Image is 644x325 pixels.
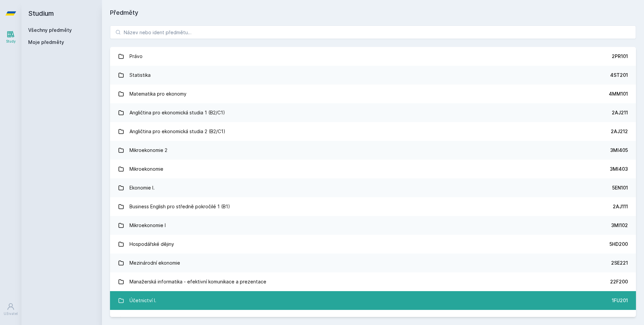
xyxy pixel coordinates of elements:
a: Statistika 4ST201 [110,66,636,85]
div: Mezinárodní ekonomie [129,256,180,270]
a: Manažerská informatika - efektivní komunikace a prezentace 22F200 [110,272,636,291]
a: Study [1,27,20,47]
div: Mikroekonomie I [129,219,166,232]
div: Mikroekonomie [129,162,163,176]
div: Účetnictví I. [129,294,156,307]
div: 2PR101 [612,53,628,60]
div: 22F200 [610,278,628,285]
div: Manažerská informatika - efektivní komunikace a prezentace [129,275,266,288]
div: 1FU201 [612,297,628,304]
a: Mikroekonomie 3MI403 [110,160,636,178]
div: Uživatel [4,311,18,316]
a: Business English pro středně pokročilé 1 (B1) 2AJ111 [110,197,636,216]
div: Angličtina pro ekonomická studia 2 (B2/C1) [129,125,225,138]
div: 3MI405 [610,147,628,154]
a: Mikroekonomie I 3MI102 [110,216,636,235]
div: Angličtina pro ekonomická studia 1 (B2/C1) [129,106,225,119]
a: Ekonomie I. 5EN101 [110,178,636,197]
a: Mikroekonomie 2 3MI405 [110,141,636,160]
div: Business English pro středně pokročilé 1 (B1) [129,200,230,213]
div: Mikroekonomie 2 [129,144,167,157]
div: Matematika pro ekonomy [129,87,186,101]
div: 3MI102 [611,222,628,229]
div: 4MM101 [609,91,628,97]
a: Účetnictví I. 1FU201 [110,291,636,310]
a: Matematika pro ekonomy 4MM101 [110,85,636,103]
a: Angličtina pro ekonomická studia 1 (B2/C1) 2AJ211 [110,103,636,122]
div: 2AJ111 [613,203,628,210]
span: Moje předměty [28,39,64,46]
a: Mezinárodní ekonomie 2SE221 [110,254,636,272]
a: Právo 2PR101 [110,47,636,66]
div: 2SE221 [611,260,628,266]
div: 4ST201 [610,72,628,78]
input: Název nebo ident předmětu… [110,25,636,39]
div: Hospodářské dějiny [129,237,174,251]
h1: Předměty [110,8,636,17]
div: Study [6,39,16,44]
div: 2AJ212 [611,128,628,135]
div: Statistika [129,68,151,82]
div: 5EN101 [612,184,628,191]
div: 2AJ211 [612,109,628,116]
div: Právo [129,50,143,63]
a: Uživatel [1,299,20,320]
div: 2SE202 [610,316,628,323]
div: Ekonomie I. [129,181,155,195]
a: Všechny předměty [28,27,72,33]
a: Angličtina pro ekonomická studia 2 (B2/C1) 2AJ212 [110,122,636,141]
div: 3MI403 [610,166,628,172]
div: 5HD200 [609,241,628,248]
a: Hospodářské dějiny 5HD200 [110,235,636,254]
